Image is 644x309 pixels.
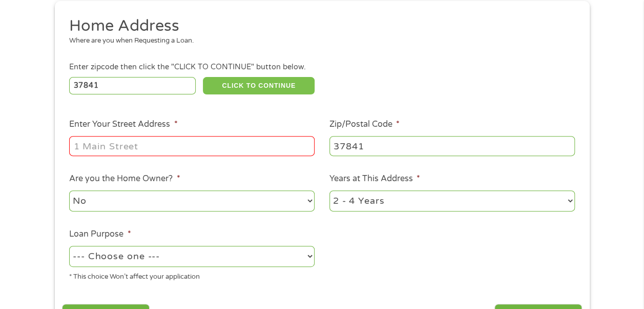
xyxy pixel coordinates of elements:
[69,77,196,94] input: Enter Zipcode (e.g 01510)
[329,173,420,184] label: Years at This Address
[203,77,315,94] button: CLICK TO CONTINUE
[69,119,177,130] label: Enter Your Street Address
[69,36,567,46] div: Where are you when Requesting a Loan.
[69,268,315,282] div: * This choice Won’t affect your application
[69,62,574,73] div: Enter zipcode then click the "CLICK TO CONTINUE" button below.
[69,229,131,240] label: Loan Purpose
[329,119,400,130] label: Zip/Postal Code
[69,16,567,36] h2: Home Address
[69,173,180,184] label: Are you the Home Owner?
[69,136,315,156] input: 1 Main Street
